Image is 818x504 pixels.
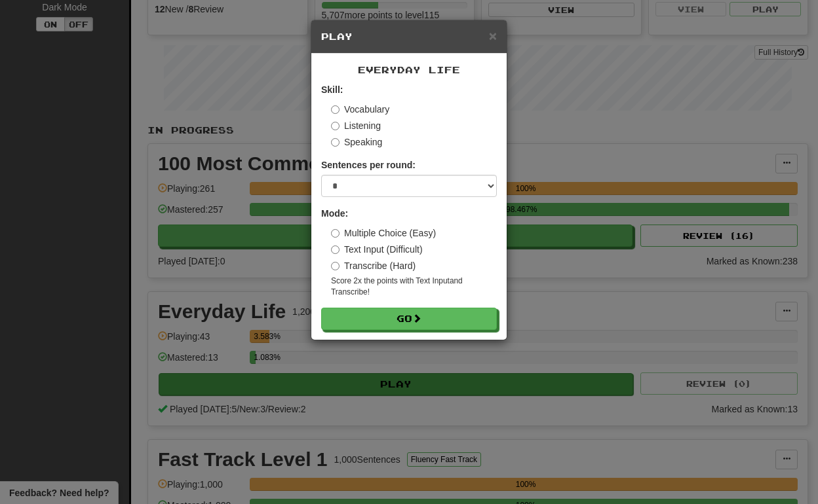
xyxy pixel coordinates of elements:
input: Listening [331,122,340,130]
button: Close [489,29,497,43]
input: Transcribe (Hard) [331,262,340,270]
label: Speaking [331,135,382,149]
label: Transcribe (Hard) [331,259,416,272]
label: Multiple Choice (Easy) [331,226,436,240]
label: Text Input (Difficult) [331,243,423,256]
input: Multiple Choice (Easy) [331,229,340,238]
span: × [489,28,497,43]
strong: Skill: [321,84,343,95]
label: Sentences per round: [321,158,416,171]
h5: Play [321,30,497,43]
strong: Mode: [321,208,348,219]
label: Vocabulary [331,103,389,116]
label: Listening [331,119,381,132]
input: Speaking [331,138,340,147]
small: Score 2x the points with Text Input and Transcribe ! [331,276,497,298]
span: Everyday Life [358,64,460,75]
input: Text Input (Difficult) [331,245,340,254]
input: Vocabulary [331,105,340,114]
button: Go [321,308,497,330]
